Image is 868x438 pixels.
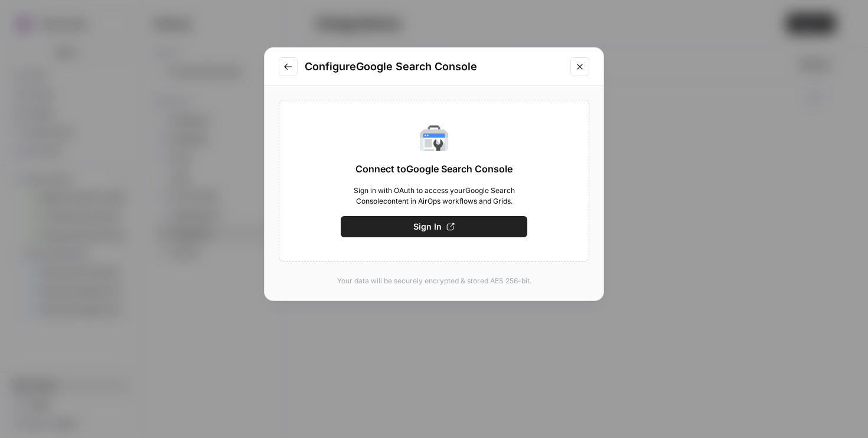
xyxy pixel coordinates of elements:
[570,57,589,76] button: Close modal
[341,216,527,237] button: Sign In
[279,57,298,76] button: Go to previous step
[341,185,527,207] span: Sign in with OAuth to access your Google Search Console content in AirOps workflows and Grids.
[355,162,513,176] span: Connect to Google Search Console
[279,276,589,286] p: Your data will be securely encrypted & stored AES 256-bit.
[413,221,442,233] span: Sign In
[420,124,448,152] img: Google Search Console
[305,58,563,75] h2: Configure Google Search Console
